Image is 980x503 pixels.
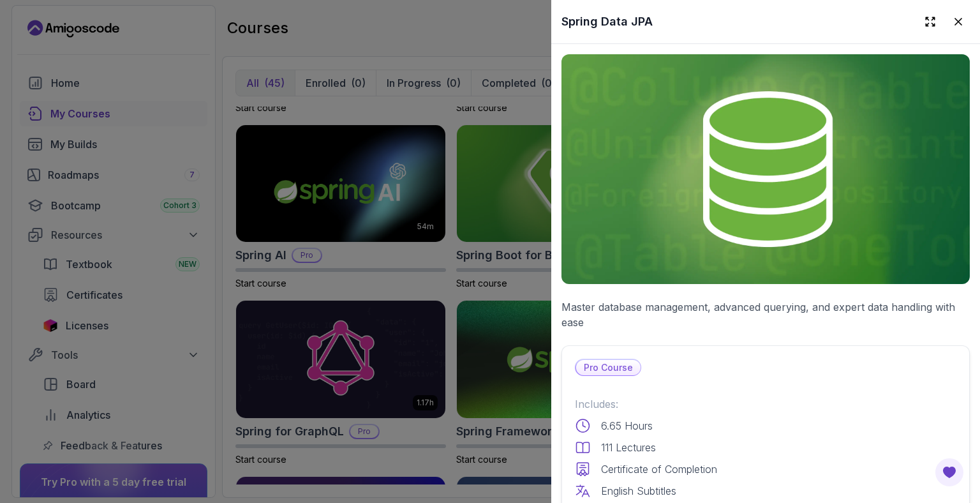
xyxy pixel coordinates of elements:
p: 6.65 Hours [601,418,653,433]
p: Pro Course [576,360,641,375]
p: Certificate of Completion [601,462,717,477]
p: English Subtitles [601,483,676,499]
p: Includes: [575,396,956,412]
button: Open Feedback Button [934,457,965,488]
p: Master database management, advanced querying, and expert data handling with ease [561,299,970,330]
p: 111 Lectures [601,440,656,455]
h2: Spring Data JPA [561,13,653,31]
button: Expand drawer [919,10,942,33]
img: spring-data-jpa_thumbnail [561,54,970,284]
